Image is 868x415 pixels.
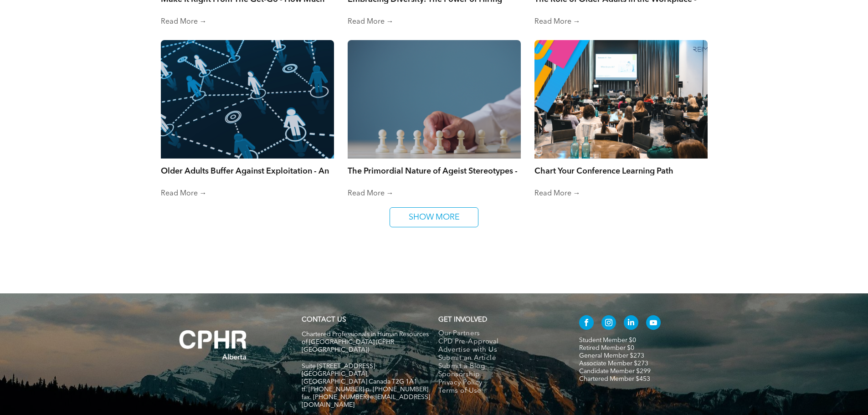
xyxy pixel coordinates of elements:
a: Sponsorship [438,371,560,379]
span: fax. [PHONE_NUMBER] e:[EMAIL_ADDRESS][DOMAIN_NAME] [302,394,430,408]
a: A large group of people are sitting at tables in a conference room. [534,40,708,159]
a: CONTACT US [302,317,346,323]
a: Read More → [348,189,521,198]
a: Older Adults Buffer Against Exploitation - An Ageist Series (2 of 3) [161,165,334,175]
a: facebook [579,315,594,332]
a: Student Member $0 [579,337,636,343]
a: Retired Member $0 [579,345,634,351]
img: A white background with a few lines on it [161,312,266,378]
a: Terms of Use [438,387,560,395]
a: The Primordial Nature of Ageist Stereotypes - An Ageist Series (1 of 3) [348,165,521,175]
a: Associate Member $273 [579,360,648,367]
span: SHOW MORE [406,208,463,227]
span: tf. [PHONE_NUMBER] p. [PHONE_NUMBER] [302,386,428,393]
a: Candidate Member $299 [579,368,651,374]
a: Privacy Policy [438,379,560,387]
a: A group of people are connected to each other in a network. [161,40,334,159]
a: youtube [646,315,661,332]
span: [GEOGRAPHIC_DATA], [GEOGRAPHIC_DATA] Canada T2G 1A1 [302,371,417,385]
a: linkedin [624,315,638,332]
a: Submit a Blog [438,363,560,371]
a: A person is playing a game of chess on a table. [348,40,521,159]
span: GET INVOLVED [438,317,487,323]
a: Read More → [534,17,708,26]
a: Our Partners [438,330,560,338]
a: Chartered Member $453 [579,376,650,382]
a: General Member $273 [579,353,644,359]
a: Read More → [161,17,334,26]
a: CPD Pre-Approval [438,338,560,346]
a: Chart Your Conference Learning Path [534,165,708,175]
a: Read More → [161,189,334,198]
span: Suite [STREET_ADDRESS] [302,363,375,369]
a: Advertise with Us [438,346,560,354]
a: instagram [601,315,616,332]
a: Read More → [348,17,521,26]
a: Submit an Article [438,354,560,363]
span: Chartered Professionals in Human Resources of [GEOGRAPHIC_DATA] (CPHR [GEOGRAPHIC_DATA]) [302,331,429,353]
a: Read More → [534,189,708,198]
